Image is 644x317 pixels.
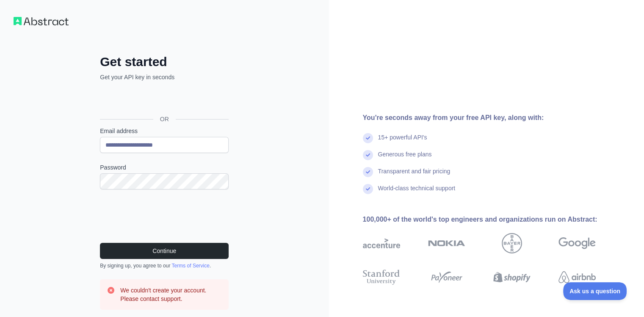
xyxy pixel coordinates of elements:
div: Transparent and fair pricing [378,167,451,184]
img: nokia [428,233,465,253]
h2: Get started [100,54,229,70]
div: World-class technical support [378,184,456,201]
div: By signing up, you agree to our . [100,262,229,269]
div: 100,000+ of the world's top engineers and organizations run on Abstract: [363,214,623,225]
img: airbnb [558,268,596,286]
img: accenture [363,233,400,253]
label: Password [100,163,229,172]
button: Continue [100,243,229,259]
div: You're seconds away from your free API key, along with: [363,113,623,123]
a: Terms of Service [171,263,209,269]
img: Workflow [14,17,69,25]
div: Generous free plans [378,150,432,167]
img: stanford university [363,268,400,286]
img: check mark [363,167,373,177]
iframe: Toggle Customer Support [563,282,627,300]
p: Get your API key in seconds [100,73,229,81]
img: check mark [363,133,373,143]
img: shopify [493,268,531,286]
img: payoneer [428,268,465,286]
img: bayer [502,233,522,253]
img: check mark [363,150,373,160]
img: google [558,233,596,253]
h3: We couldn't create your account. Please contact support. [120,286,222,303]
img: check mark [363,184,373,194]
label: Email address [100,127,229,135]
div: 15+ powerful API's [378,133,427,150]
span: OR [153,115,176,123]
iframe: reCAPTCHA [100,200,229,233]
iframe: Кнопка "Войти с аккаунтом Google" [96,91,231,109]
